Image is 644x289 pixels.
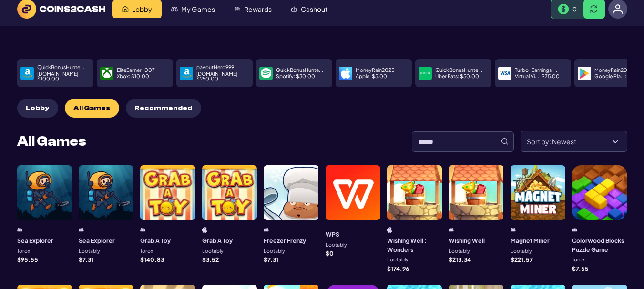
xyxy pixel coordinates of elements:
[420,68,430,79] img: payment icon
[264,236,306,245] h3: Freezer Frenzy
[202,249,224,254] p: Lootably
[326,250,334,256] p: $ 0
[140,227,145,233] img: android
[276,74,315,79] p: Spotify : $ 30.00
[73,104,110,112] span: All Games
[65,99,119,118] button: All Games
[356,74,387,79] p: Apple : $ 5.00
[326,230,339,239] h3: WPS
[126,99,201,118] button: Recommended
[511,227,516,233] img: android
[134,104,192,112] span: Recommended
[79,227,84,233] img: android
[37,65,84,70] p: QuickBonusHunte...
[122,6,129,12] img: Lobby
[264,249,285,254] p: Lootably
[387,236,442,254] h3: Wishing Well : Wonders
[140,249,153,254] p: Torox
[301,6,327,12] span: Cashout
[140,236,171,245] h3: Grab A Toy
[435,68,482,73] p: QuickBonusHunte...
[387,257,409,262] p: Lootably
[572,227,577,233] img: android
[17,257,38,262] p: $ 95.55
[79,249,100,254] p: Lootably
[449,249,470,254] p: Lootably
[181,6,215,12] span: My Games
[515,68,559,73] p: Turbo_Earnings_...
[572,5,577,13] span: 0
[17,135,86,148] h2: All Games
[604,131,627,151] div: Sort by: Newest
[17,227,22,233] img: android
[17,249,30,254] p: Torox
[264,227,269,233] img: android
[196,71,249,81] p: [DOMAIN_NAME] : $ 250.00
[202,236,233,245] h3: Grab A Toy
[264,257,278,262] p: $ 7.31
[22,68,32,79] img: payment icon
[244,6,272,12] span: Rewards
[515,74,560,79] p: Virtual Vi... : $ 75.00
[613,4,623,14] img: avatar
[449,227,454,233] img: android
[132,6,152,12] span: Lobby
[140,257,164,262] p: $ 140.83
[326,242,347,248] p: Lootably
[387,227,392,233] img: ios
[435,74,479,79] p: Uber Eats : $ 50.00
[79,236,115,245] h3: Sea Explorer
[17,99,58,118] button: Lobby
[511,236,550,245] h3: Magnet Miner
[202,257,219,262] p: $ 3.52
[276,68,323,73] p: QuickBonusHunte...
[26,104,49,112] span: Lobby
[196,65,234,70] p: payoutHero999
[500,68,510,79] img: payment icon
[594,68,633,73] p: MoneyRain2025
[558,4,569,15] img: Money Bill
[261,68,271,79] img: payment icon
[572,257,585,262] p: Torox
[572,266,589,271] p: $ 7.55
[171,6,178,12] img: My Games
[181,68,192,79] img: payment icon
[449,257,471,262] p: $ 213.34
[572,236,627,254] h3: Colorwood Blocks Puzzle Game
[79,257,93,262] p: $ 7.31
[102,68,112,79] img: payment icon
[37,71,90,81] p: [DOMAIN_NAME] : $ 100.00
[234,6,241,12] img: Rewards
[356,68,394,73] p: MoneyRain2025
[511,257,533,262] p: $ 221.57
[117,68,155,73] p: EliteEarner_007
[117,74,149,79] p: Xbox : $ 10.00
[387,266,409,271] p: $ 174.96
[521,131,604,151] span: Sort by: Newest
[511,249,532,254] p: Lootably
[202,227,207,233] img: ios
[17,236,53,245] h3: Sea Explorer
[340,68,351,79] img: payment icon
[449,236,485,245] h3: Wishing Well
[291,6,297,12] img: Cashout
[579,68,590,79] img: payment icon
